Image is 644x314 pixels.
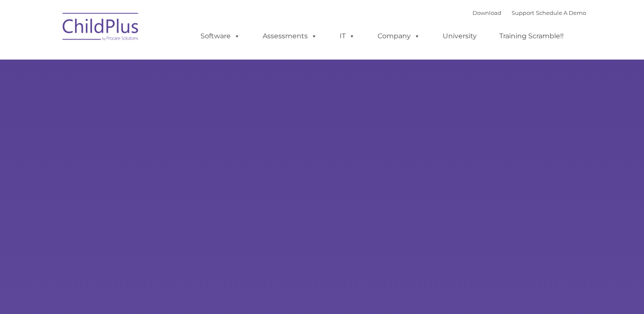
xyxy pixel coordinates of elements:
img: ChildPlus by Procare Solutions [58,7,143,49]
font: | [472,9,586,16]
a: University [434,28,485,45]
a: Software [192,28,249,45]
a: Assessments [254,28,326,45]
a: Company [369,28,429,45]
a: Support [512,9,534,16]
a: Schedule A Demo [536,9,586,16]
a: Training Scramble!! [491,28,572,45]
a: Download [472,9,501,16]
a: IT [331,28,364,45]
